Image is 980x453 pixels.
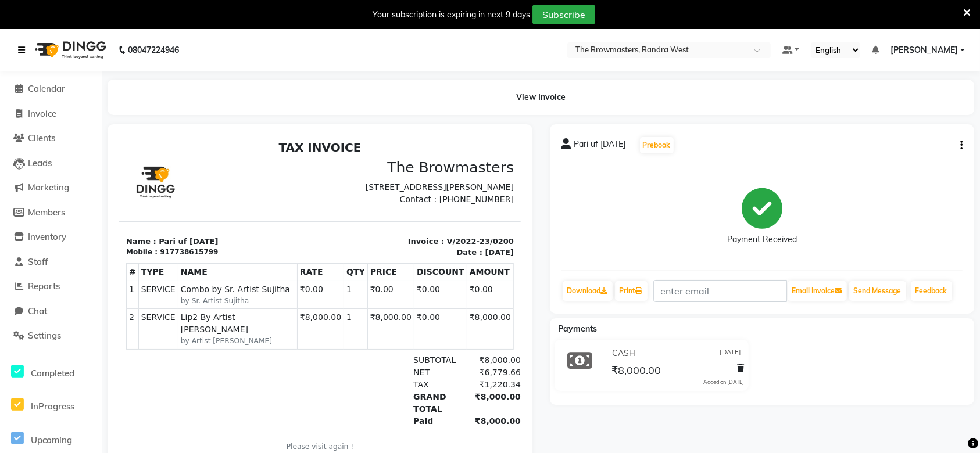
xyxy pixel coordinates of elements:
span: Reports [28,281,60,292]
td: 2 [8,173,20,213]
th: QTY [225,127,249,145]
td: ₹0.00 [295,145,348,172]
div: ₹6,779.66 [345,231,402,243]
span: Calendar [28,83,65,94]
a: Calendar [3,82,99,96]
td: ₹0.00 [248,145,295,172]
td: 1 [225,173,249,213]
a: Settings [3,329,99,343]
span: Invoice [28,108,56,119]
td: ₹8,000.00 [348,173,394,213]
div: Your subscription is expiring in next 9 days [373,9,530,21]
span: Lip2 By Artist [PERSON_NAME] [62,175,176,200]
div: Added on [DATE] [703,378,744,386]
div: Paid [287,279,344,292]
td: ₹0.00 [178,145,224,172]
a: Leads [3,157,99,170]
span: Leads [28,157,52,168]
th: DISCOUNT [295,127,348,145]
td: ₹0.00 [348,145,394,172]
span: InProgress [31,401,74,412]
span: Upcoming [31,434,72,445]
th: TYPE [19,127,59,145]
span: ₹8,000.00 [612,364,661,380]
input: enter email [653,280,787,302]
td: SERVICE [19,173,59,213]
button: Email Invoice [788,281,847,301]
span: Chat [28,305,47,317]
span: Marketing [28,182,69,193]
th: RATE [178,127,224,145]
th: PRICE [248,127,295,145]
div: 917738615799 [41,111,99,121]
div: GRAND TOTAL [287,255,344,279]
th: NAME [59,127,178,145]
p: [STREET_ADDRESS][PERSON_NAME] [208,45,395,57]
p: Date : [DATE] [208,111,395,123]
th: AMOUNT [348,127,394,145]
span: Pari uf [DATE] [574,138,626,154]
div: ₹8,000.00 [345,218,402,231]
span: Clients [28,132,55,143]
div: ₹8,000.00 [345,255,402,279]
p: Contact : [PHONE_NUMBER] [208,57,395,70]
h3: The Browmasters [208,23,395,41]
a: Download [563,281,613,301]
div: Mobile : [7,111,38,121]
span: Staff [28,256,48,267]
span: Inventory [28,231,66,242]
div: NET [287,231,344,243]
span: [DATE] [720,347,741,359]
button: Prebook [640,137,674,153]
button: Send Message [849,281,906,301]
a: Feedback [911,281,952,301]
img: logo [30,34,109,66]
div: SUBTOTAL [287,218,344,231]
span: Members [28,207,65,218]
a: Reports [3,280,99,293]
td: 1 [8,145,20,172]
a: Print [615,281,648,301]
a: Inventory [3,231,99,244]
a: Members [3,206,99,220]
small: by Artist [PERSON_NAME] [62,200,176,210]
div: Payment Received [727,234,797,246]
span: [PERSON_NAME] [890,44,958,56]
h2: TAX INVOICE [7,5,395,19]
span: Completed [31,368,74,379]
b: 08047224946 [128,34,179,66]
th: # [8,127,20,145]
span: CASH [613,347,636,359]
a: Invoice [3,107,99,121]
a: Chat [3,305,99,318]
a: Clients [3,132,99,145]
a: Staff [3,256,99,269]
span: Settings [28,330,61,341]
p: Please visit again ! [7,305,395,316]
span: Admin [183,322,208,330]
p: Invoice : V/2022-23/0200 [208,100,395,112]
span: Tax [294,244,310,253]
td: 1 [225,145,249,172]
div: Generated By : at [DATE] 3:32 PM [7,321,395,331]
span: Payments [559,323,598,334]
button: Subscribe [532,5,595,24]
td: ₹8,000.00 [178,173,224,213]
div: ₹8,000.00 [345,279,402,292]
a: Marketing [3,181,99,195]
td: ₹0.00 [295,173,348,213]
td: SERVICE [19,145,59,172]
td: ₹8,000.00 [248,173,295,213]
div: View Invoice [108,80,974,115]
span: Combo by Sr. Artist Sujitha [62,148,176,160]
p: Name : Pari uf [DATE] [7,100,194,112]
div: ₹1,220.34 [345,243,402,255]
small: by Sr. Artist Sujitha [62,160,176,170]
